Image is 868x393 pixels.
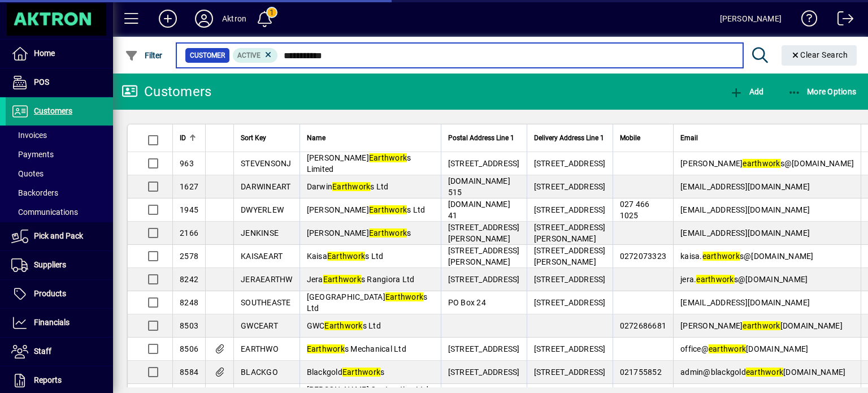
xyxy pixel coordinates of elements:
span: office@ [DOMAIN_NAME] [680,344,808,353]
span: Reports [34,375,62,385]
span: kaisa. s@[DOMAIN_NAME] [680,252,814,261]
a: Knowledge Base [793,2,818,39]
span: Mobile [620,132,640,144]
span: [PERSON_NAME] s Limited [307,153,411,174]
span: [PERSON_NAME] s [307,228,411,237]
span: 0272686681 [620,321,667,330]
span: Sort Key [241,132,266,144]
span: [STREET_ADDRESS][PERSON_NAME] [448,223,520,243]
span: Blackgold s [307,368,385,377]
span: Invoices [11,131,47,140]
span: GWC s Ltd [307,321,381,330]
span: s Mechanical Ltd [307,344,406,353]
span: [STREET_ADDRESS] [534,205,606,214]
span: [STREET_ADDRESS] [534,182,606,191]
span: 2166 [180,228,198,237]
a: Backorders [6,183,113,202]
span: [STREET_ADDRESS] [534,159,606,168]
span: [PERSON_NAME] [DOMAIN_NAME] [680,321,843,330]
span: Communications [11,208,78,217]
em: Earthwork [323,275,361,284]
em: Earthwork [369,205,407,214]
span: [EMAIL_ADDRESS][DOMAIN_NAME] [680,205,810,214]
div: Aktron [222,10,246,28]
span: [EMAIL_ADDRESS][DOMAIN_NAME] [680,298,810,307]
mat-chip: Activation Status: Active [233,48,278,63]
em: Earthwork [327,252,365,261]
span: jera. s@[DOMAIN_NAME] [680,275,808,284]
span: Clear Search [791,50,848,59]
button: Profile [186,8,222,29]
a: Logout [829,2,854,39]
em: Earthwork [385,292,423,301]
em: earthwork [702,252,740,261]
span: [STREET_ADDRESS] [534,368,606,377]
span: [GEOGRAPHIC_DATA] s Ltd [307,292,428,313]
button: Clear [782,45,857,66]
div: [PERSON_NAME] [720,10,782,28]
span: Active [237,51,261,59]
span: [STREET_ADDRESS] [448,275,520,284]
em: Earthwork [369,228,407,237]
button: Filter [122,45,166,66]
span: 8584 [180,368,198,377]
em: Earthwork [342,368,380,377]
a: Products [6,280,113,308]
a: Payments [6,145,113,164]
span: [DOMAIN_NAME] 41 [448,200,510,220]
em: earthwork [696,275,734,284]
em: earthwork [743,321,780,330]
span: [STREET_ADDRESS] [448,344,520,353]
span: Kaisa s Ltd [307,252,384,261]
span: 027 466 1025 [620,200,650,220]
span: [STREET_ADDRESS] [534,344,606,353]
div: Mobile [620,132,667,144]
a: POS [6,68,113,97]
span: Jera s Rangiora Ltd [307,275,415,284]
span: STEVENSONJ [241,159,292,168]
span: 1627 [180,182,198,191]
em: earthwork [709,344,746,353]
span: Quotes [11,169,44,178]
span: [EMAIL_ADDRESS][DOMAIN_NAME] [680,228,810,237]
button: Add [727,81,766,102]
span: [DOMAIN_NAME] 515 [448,176,510,197]
span: Backorders [11,188,58,197]
em: Earthwork [332,182,370,191]
span: 8248 [180,298,198,307]
span: Payments [11,150,54,159]
span: 2578 [180,252,198,261]
span: [STREET_ADDRESS][PERSON_NAME] [534,246,606,266]
span: GWCEART [241,321,278,330]
span: admin@blackgold [DOMAIN_NAME] [680,368,845,377]
span: Darwin s Ltd [307,182,389,191]
button: Add [150,8,186,29]
span: POS [34,77,49,87]
a: Financials [6,309,113,337]
span: EARTHWO [241,344,279,353]
span: [STREET_ADDRESS][PERSON_NAME] [448,246,520,266]
button: More Options [785,81,860,102]
span: KAISAEART [241,252,283,261]
span: [STREET_ADDRESS] [534,275,606,284]
span: BLACKGO [241,368,278,377]
span: 8503 [180,321,198,330]
span: [STREET_ADDRESS] [448,368,520,377]
a: Suppliers [6,251,113,279]
em: earthwork [746,368,783,377]
span: [PERSON_NAME] s Ltd [307,205,426,214]
span: Products [34,289,66,298]
span: DARWINEART [241,182,291,191]
a: Pick and Pack [6,222,113,251]
span: Financials [34,318,70,327]
span: [STREET_ADDRESS][PERSON_NAME] [534,223,606,243]
span: DWYERLEW [241,205,284,214]
div: Customers [121,83,211,101]
span: 0272073323 [620,252,667,261]
em: Earthwork [369,153,407,162]
a: Quotes [6,164,113,183]
span: JENKINSE [241,228,279,237]
span: Customers [34,106,72,115]
span: More Options [788,87,857,96]
div: Email [680,132,854,144]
